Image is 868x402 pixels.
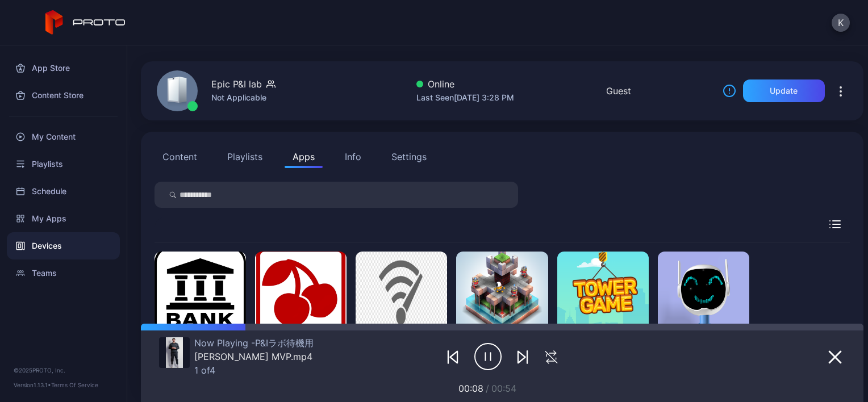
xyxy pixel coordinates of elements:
button: Apps [285,145,323,168]
div: © 2025 PROTO, Inc. [14,366,113,375]
div: 1 of 4 [194,365,314,376]
button: K [832,14,850,32]
span: P&Iラボ待機用 [251,337,314,349]
a: My Apps [7,205,120,232]
button: Content [155,145,205,168]
div: Online [416,77,514,91]
a: Devices [7,232,120,259]
a: App Store [7,55,120,82]
button: Info [337,145,369,168]
div: Now Playing [194,337,314,349]
span: 00:08 [458,383,483,394]
span: Version 1.13.1 • [14,382,51,388]
a: Terms Of Service [51,382,98,388]
div: Settings [391,150,427,164]
button: Update [743,79,825,102]
div: Update [770,86,798,95]
div: Info [345,150,361,164]
span: / [486,383,489,394]
a: Schedule [7,178,120,205]
div: Not Applicable [211,91,276,104]
a: Playlists [7,150,120,178]
button: Playlists [219,145,270,168]
div: Last Seen [DATE] 3:28 PM [416,91,514,104]
div: Guest [606,84,631,98]
a: Teams [7,259,120,287]
span: Device Details [170,25,300,47]
button: Settings [383,145,435,168]
div: Albert Pujols MVP.mp4 [194,351,314,362]
div: Epic P&I lab [211,77,262,91]
a: Content Store [7,82,120,109]
span: 00:54 [491,383,516,394]
a: My Content [7,123,120,150]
